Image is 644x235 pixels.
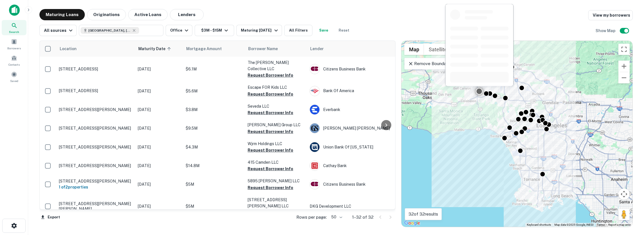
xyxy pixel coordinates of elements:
p: Rows per page: [296,214,327,221]
img: picture [310,179,319,189]
span: Mortgage Amount [186,45,229,52]
button: Request Borrower Info [248,128,293,135]
h6: Show Map [596,28,616,34]
button: Originations [87,9,126,20]
span: Map data ©2025 Google, INEGI [554,223,594,226]
div: 50 [329,213,343,221]
button: Map camera controls [618,189,630,200]
button: $3M - $15M [195,25,234,36]
button: Reset [335,25,353,36]
p: [DATE] [138,107,180,113]
div: Bank Of America [310,86,394,96]
img: picture [310,86,319,96]
a: Search [2,20,26,35]
a: Report a map error [608,223,631,226]
a: Contacts [2,53,26,68]
button: Show satellite imagery [424,44,452,55]
h6: 1 of 2 properties [59,184,132,190]
button: Request Borrower Info [248,91,293,97]
p: [DATE] [138,203,180,209]
div: Citizens Business Bank [310,179,394,189]
button: Zoom out [618,72,630,83]
th: Borrower Name [245,41,307,57]
button: Lenders [170,9,204,20]
button: Office [166,25,192,36]
div: Maturing [DATE] [241,27,279,34]
th: Location [56,41,135,57]
p: 32 of 32 results [408,211,438,218]
p: $5M [186,203,242,209]
p: [STREET_ADDRESS][PERSON_NAME] [59,107,132,112]
button: Request Borrower Info [248,72,293,79]
span: Borrower Name [248,45,278,52]
p: [STREET_ADDRESS][PERSON_NAME] [59,145,132,150]
img: picture [310,123,319,133]
div: Union Bank Of [US_STATE] [310,142,394,152]
div: Borrowers [2,36,26,52]
p: [STREET_ADDRESS][PERSON_NAME] [59,179,132,184]
button: Keyboard shortcuts [527,223,551,227]
th: Lender [307,41,397,57]
img: picture [310,142,319,152]
span: [GEOGRAPHIC_DATA], [GEOGRAPHIC_DATA], [GEOGRAPHIC_DATA] [88,28,131,33]
span: Search [9,30,19,34]
button: Maturing [DATE] [236,25,282,36]
button: Show street map [404,44,424,55]
p: $5M [186,181,242,187]
img: picture [310,64,319,74]
p: [DATE] [138,181,180,187]
p: [PERSON_NAME] Group LLC [248,122,304,128]
p: [DATE] [138,88,180,94]
button: Maturing Loans [39,9,85,20]
div: 0 0 [401,41,632,227]
div: Citizens Business Bank [310,64,394,74]
th: Mortgage Amount [183,41,245,57]
p: Escape FOR Kids LLC [248,84,304,90]
span: Maturity Date [138,45,173,52]
button: All sources [39,25,77,36]
p: [STREET_ADDRESS][PERSON_NAME][PERSON_NAME] [59,201,132,211]
button: Export [39,213,61,221]
p: [DATE] [138,125,180,131]
div: Cathay Bank [310,161,394,171]
p: $5.6M [186,88,242,94]
p: [DATE] [138,163,180,169]
p: $6.1M [186,66,242,72]
p: $4.3M [186,144,242,150]
button: All Filters [284,25,312,36]
a: Terms [597,223,605,226]
div: Everbank [310,105,394,115]
p: Remove Boundary [408,60,450,67]
p: $3.8M [186,107,242,113]
p: $9.5M [186,125,242,131]
p: $14.8M [186,163,242,169]
p: Seveda LLC [248,103,304,109]
span: Saved [10,79,18,83]
span: Location [59,45,77,52]
button: Request Borrower Info [248,165,293,172]
img: picture [310,105,319,114]
span: Contacts [8,62,20,67]
button: Zoom in [618,61,630,72]
img: Google [403,220,421,227]
button: Active Loans [128,9,168,20]
img: picture [310,161,319,170]
p: [DATE] [138,144,180,150]
div: All sources [44,27,74,34]
a: Saved [2,69,26,84]
p: [STREET_ADDRESS][PERSON_NAME] LLC [248,197,304,209]
button: Save your search to get updates of matches that match your search criteria. [315,25,333,36]
p: [STREET_ADDRESS][PERSON_NAME] [59,126,132,131]
p: [STREET_ADDRESS] [59,88,132,93]
th: Maturity Date [135,41,183,57]
p: 1–32 of 32 [352,214,374,221]
p: [STREET_ADDRESS] [59,66,132,72]
div: Chat Widget [616,190,644,217]
p: [STREET_ADDRESS][PERSON_NAME] [59,163,132,168]
button: Toggle fullscreen view [618,44,630,55]
p: [DATE] [138,66,180,72]
span: Borrowers [7,46,21,50]
p: 5895 [PERSON_NAME] LLC [248,178,304,184]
